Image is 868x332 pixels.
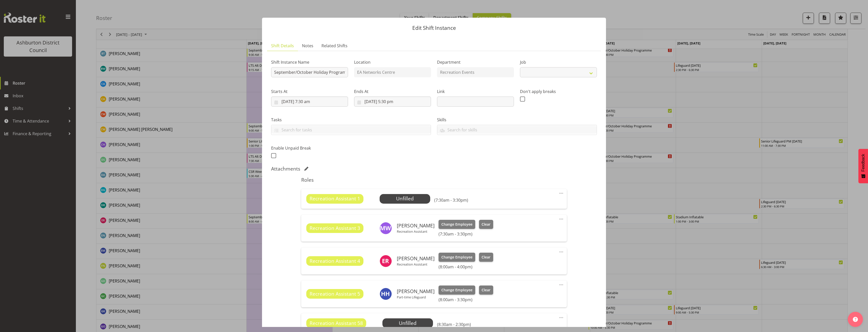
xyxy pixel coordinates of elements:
h6: (7:30am - 3:30pm) [434,198,468,203]
label: Tasks [271,117,431,123]
img: harriet-hill8786.jpg [380,288,392,300]
span: Recreation Assistant 58 [310,320,363,327]
button: Clear [479,286,493,295]
span: Clear [482,287,490,293]
span: Shift Details [271,43,294,49]
h6: (8:30am - 2:30pm) [437,322,471,327]
span: Unfilled [396,195,414,202]
span: Feedback [861,154,865,172]
span: Recreation Assistant 3 [310,225,360,232]
button: Change Employee [439,286,475,295]
h6: (7:30am - 3:30pm) [439,231,493,236]
label: Don't apply breaks [520,88,597,94]
img: help-xxl-2.png [853,317,858,322]
span: Recreation Assistant 4 [310,257,360,265]
label: Skills [437,117,597,123]
label: Starts At [271,88,348,94]
button: Change Employee [439,220,475,229]
input: Shift Instance Name [271,67,348,77]
label: Location [354,59,431,65]
h5: Roles [301,177,567,183]
h6: (8:00am - 4:00pm) [439,264,493,269]
span: Clear [482,222,490,227]
h6: [PERSON_NAME] [397,289,435,294]
label: Enable Unpaid Break [271,145,348,151]
label: Ends At [354,88,431,94]
button: Change Employee [439,253,475,262]
h6: (8:00am - 3:30pm) [439,297,493,302]
span: Related Shifts [321,43,348,49]
img: maddy-wilson4076.jpg [380,222,392,234]
img: ela-reyes11904.jpg [380,255,392,267]
p: Part-time Lifeguard [397,295,435,299]
input: Click to select... [354,97,431,107]
button: Clear [479,220,493,229]
label: Job [520,59,597,65]
span: Clear [482,254,490,260]
input: Click to select... [271,97,348,107]
label: Department [437,59,514,65]
label: Shift Instance Name [271,59,348,65]
span: Recreation Assistant 5 [310,290,360,298]
span: Change Employee [441,222,472,227]
span: Change Employee [441,287,472,293]
h6: [PERSON_NAME] [397,223,435,228]
p: Recreation Assistant [397,229,435,233]
span: Recreation Assistant 1 [310,195,360,202]
p: Edit Shift Instance [267,25,601,31]
span: Notes [302,43,313,49]
button: Clear [479,253,493,262]
p: Recreation Assistant [397,262,435,266]
button: Feedback - Show survey [858,149,868,183]
input: Search for tasks [271,126,431,134]
span: Change Employee [441,254,472,260]
h5: Attachments [271,166,300,172]
label: Link [437,88,514,94]
span: Unfilled [399,320,417,326]
h6: [PERSON_NAME] [397,256,435,261]
input: Search for skills [437,126,597,134]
